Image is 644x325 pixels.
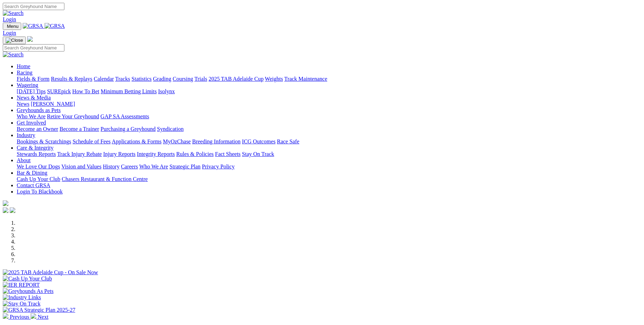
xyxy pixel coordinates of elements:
input: Search [3,3,64,10]
a: Rules & Policies [176,151,214,157]
img: Greyhounds As Pets [3,288,54,294]
img: Industry Links [3,294,41,301]
a: Contact GRSA [17,182,50,188]
a: Login [3,16,16,22]
a: ICG Outcomes [242,138,275,144]
img: GRSA [45,23,65,29]
a: Injury Reports [103,151,135,157]
a: GAP SA Assessments [101,113,149,119]
button: Toggle navigation [3,23,21,30]
span: Menu [7,24,18,29]
div: Care & Integrity [17,151,641,157]
a: Bookings & Scratchings [17,138,71,144]
img: Close [6,38,23,43]
a: We Love Our Dogs [17,164,60,169]
a: Syndication [157,126,183,132]
img: GRSA Strategic Plan 2025-27 [3,307,75,313]
span: Previous [10,314,29,320]
a: Greyhounds as Pets [17,107,61,113]
a: About [17,157,31,163]
a: Coursing [173,76,193,82]
a: Previous [3,314,31,320]
a: Login To Blackbook [17,189,63,195]
a: Careers [121,164,138,169]
a: Statistics [132,76,152,82]
a: Next [31,314,48,320]
a: Login [3,30,16,36]
a: Racing [17,70,32,76]
a: Wagering [17,82,38,88]
a: Industry [17,132,35,138]
a: Bar & Dining [17,170,47,176]
a: Strategic Plan [170,164,201,169]
img: IER REPORT [3,282,40,288]
a: Fields & Form [17,76,49,82]
a: Stewards Reports [17,151,56,157]
img: logo-grsa-white.png [27,36,33,42]
a: Who We Are [139,164,168,169]
a: 2025 TAB Adelaide Cup [209,76,264,82]
a: Home [17,63,30,69]
div: Industry [17,138,641,145]
a: Tracks [115,76,130,82]
div: About [17,164,641,170]
img: chevron-left-pager-white.svg [3,313,8,319]
img: Search [3,10,24,16]
a: Isolynx [158,88,175,94]
a: Care & Integrity [17,145,54,151]
a: Become an Owner [17,126,58,132]
a: Retire Your Greyhound [47,113,99,119]
img: Stay On Track [3,301,40,307]
a: Weights [265,76,283,82]
a: Trials [194,76,207,82]
img: facebook.svg [3,207,8,213]
a: [PERSON_NAME] [31,101,75,107]
a: Privacy Policy [202,164,235,169]
img: Search [3,51,24,58]
div: Wagering [17,88,641,95]
a: News [17,101,29,107]
a: Get Involved [17,120,46,126]
a: Track Injury Rebate [57,151,102,157]
a: Race Safe [277,138,299,144]
a: Results & Replays [51,76,92,82]
a: How To Bet [72,88,100,94]
img: GRSA [23,23,43,29]
img: logo-grsa-white.png [3,200,8,206]
a: Chasers Restaurant & Function Centre [62,176,148,182]
a: Integrity Reports [137,151,175,157]
a: Become a Trainer [60,126,99,132]
a: Applications & Forms [112,138,162,144]
a: Cash Up Your Club [17,176,60,182]
a: Breeding Information [192,138,241,144]
img: Cash Up Your Club [3,276,52,282]
img: chevron-right-pager-white.svg [31,313,36,319]
div: Racing [17,76,641,82]
a: Schedule of Fees [72,138,110,144]
a: Fact Sheets [215,151,241,157]
img: twitter.svg [10,207,15,213]
a: History [103,164,119,169]
a: Grading [153,76,171,82]
a: Track Maintenance [284,76,327,82]
div: Bar & Dining [17,176,641,182]
a: Minimum Betting Limits [101,88,157,94]
a: SUREpick [47,88,71,94]
div: Greyhounds as Pets [17,113,641,120]
div: Get Involved [17,126,641,132]
span: Next [38,314,48,320]
a: MyOzChase [163,138,191,144]
a: Who We Are [17,113,46,119]
a: [DATE] Tips [17,88,46,94]
button: Toggle navigation [3,37,26,44]
img: 2025 TAB Adelaide Cup - On Sale Now [3,269,98,276]
a: Stay On Track [242,151,274,157]
a: Vision and Values [61,164,101,169]
div: News & Media [17,101,641,107]
a: Purchasing a Greyhound [101,126,156,132]
input: Search [3,44,64,51]
a: Calendar [94,76,114,82]
a: News & Media [17,95,51,101]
